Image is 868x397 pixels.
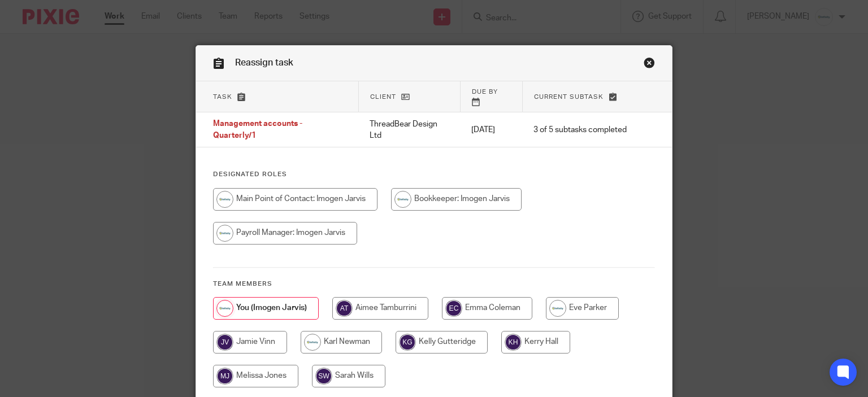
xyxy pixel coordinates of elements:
[370,119,449,142] p: ThreadBear Design Ltd
[213,94,232,100] span: Task
[235,58,293,67] span: Reassign task
[471,124,511,136] p: [DATE]
[213,280,656,289] h4: Team members
[644,57,655,72] a: Close this dialog window
[534,94,604,100] span: Current subtask
[213,170,656,179] h4: Designated Roles
[472,89,498,95] span: Due by
[213,120,302,140] span: Management accounts -Quarterly/1
[370,94,396,100] span: Client
[522,112,638,147] td: 3 of 5 subtasks completed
